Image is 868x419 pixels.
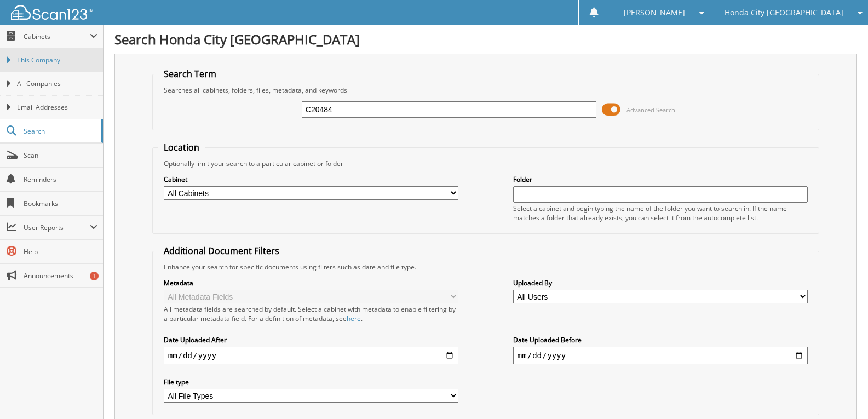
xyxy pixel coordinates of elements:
span: Honda City [GEOGRAPHIC_DATA] [725,9,843,16]
span: User Reports [24,223,90,232]
span: Cabinets [24,32,90,41]
input: start [164,347,458,364]
div: All metadata fields are searched by default. Select a cabinet with metadata to enable filtering b... [164,305,458,323]
label: Date Uploaded After [164,335,458,345]
label: Folder [513,175,808,184]
legend: Location [158,141,205,153]
label: Cabinet [164,175,458,184]
a: here [347,314,361,323]
span: [PERSON_NAME] [624,9,685,16]
div: Optionally limit your search to a particular cabinet or folder [158,159,813,168]
legend: Search Term [158,68,222,80]
span: All Companies [17,79,97,89]
span: Search [24,127,96,136]
span: Advanced Search [626,106,675,114]
span: Reminders [24,175,97,184]
span: This Company [17,55,97,65]
span: Help [24,247,97,256]
span: Announcements [24,271,97,280]
label: Uploaded By [513,278,808,288]
span: Bookmarks [24,199,97,208]
label: Date Uploaded Before [513,335,808,345]
div: Searches all cabinets, folders, files, metadata, and keywords [158,85,813,95]
div: Enhance your search for specific documents using filters such as date and file type. [158,262,813,272]
legend: Additional Document Filters [158,245,285,257]
input: end [513,347,808,364]
label: Metadata [164,278,458,288]
span: Scan [24,151,97,160]
span: Email Addresses [17,102,97,112]
img: scan123-logo-white.svg [11,5,93,20]
label: File type [164,377,458,387]
iframe: Chat Widget [813,366,868,419]
h1: Search Honda City [GEOGRAPHIC_DATA] [114,30,857,48]
div: 1 [90,272,99,280]
div: Select a cabinet and begin typing the name of the folder you want to search in. If the name match... [513,204,808,222]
